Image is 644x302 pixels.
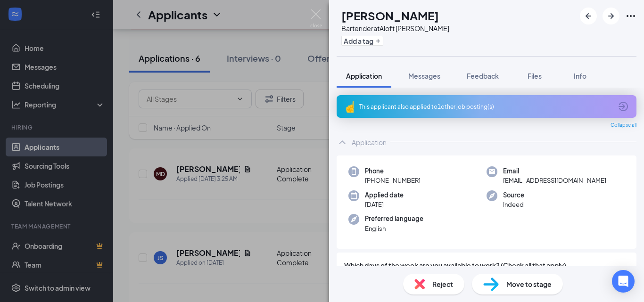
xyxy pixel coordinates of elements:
svg: ArrowLeftNew [583,10,594,22]
span: Feedback [467,72,499,80]
button: ArrowLeftNew [580,8,597,24]
button: ArrowRight [603,8,619,24]
button: PlusAdd a tag [341,36,383,46]
span: Applied date [365,190,404,200]
svg: ChevronUp [337,137,348,148]
span: Collapse all [611,122,636,129]
span: Phone [365,166,421,176]
span: [DATE] [365,200,404,209]
div: Bartender at Aloft [PERSON_NAME] [341,24,449,33]
svg: Ellipses [625,10,636,22]
span: Application [346,72,382,80]
svg: Plus [375,38,381,44]
span: Files [528,72,542,80]
h1: [PERSON_NAME] [341,8,439,24]
div: Open Intercom Messenger [612,270,635,293]
span: Messages [408,72,440,80]
svg: ArrowRight [605,10,617,22]
span: [PHONE_NUMBER] [365,176,421,185]
span: Preferred language [365,214,423,223]
span: Move to stage [506,279,552,289]
span: English [365,224,423,233]
span: [EMAIL_ADDRESS][DOMAIN_NAME] [503,176,606,185]
svg: ArrowCircle [618,101,629,112]
span: Email [503,166,606,176]
span: Reject [432,279,453,289]
span: Info [574,72,586,80]
span: Indeed [503,200,524,209]
div: This applicant also applied to 1 other job posting(s) [359,103,612,111]
div: Application [352,138,387,147]
span: Which days of the week are you available to work? (Check all that apply) [344,260,566,270]
span: Source [503,190,524,200]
